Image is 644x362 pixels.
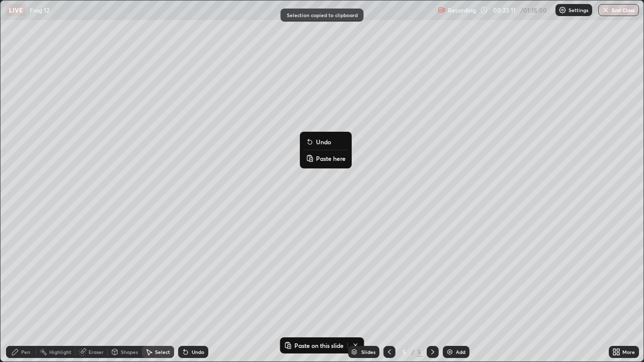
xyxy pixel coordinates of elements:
[446,348,454,356] img: add-slide-button
[558,6,567,14] img: class-settings-icons
[192,349,204,354] div: Undo
[294,341,344,349] p: Paste on this slide
[412,349,415,355] div: /
[598,4,639,16] button: End Class
[89,349,104,354] div: Eraser
[30,6,49,14] p: Frog 12
[155,349,170,354] div: Select
[49,349,71,354] div: Highlight
[304,152,348,164] button: Paste here
[569,8,588,13] p: Settings
[316,154,346,162] p: Paste here
[361,349,375,354] div: Slides
[304,136,348,148] button: Undo
[282,339,346,351] button: Paste on this slide
[622,349,635,354] div: More
[399,349,410,355] div: 5
[602,6,610,14] img: end-class-cross
[448,7,476,14] p: Recording
[456,349,465,354] div: Add
[121,349,138,354] div: Shapes
[438,6,446,14] img: recording.375f2c34.svg
[316,138,331,146] p: Undo
[9,6,23,14] p: LIVE
[417,347,423,356] div: 5
[21,349,30,354] div: Pen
